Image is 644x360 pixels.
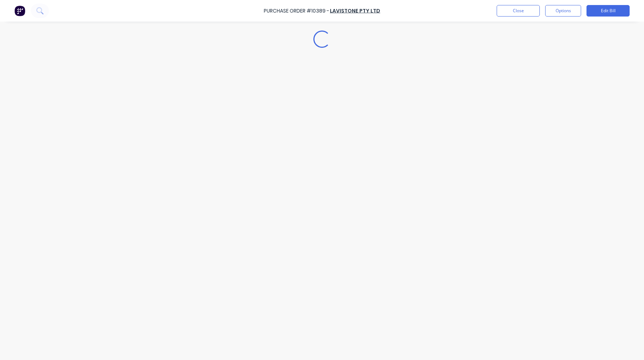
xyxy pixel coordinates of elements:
button: Options [545,5,581,17]
button: Close [497,5,540,17]
button: Edit Bill [586,5,630,17]
a: Lavistone Pty Ltd [330,7,380,14]
img: Factory [14,5,25,16]
div: Purchase Order #10389 - [264,7,329,15]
